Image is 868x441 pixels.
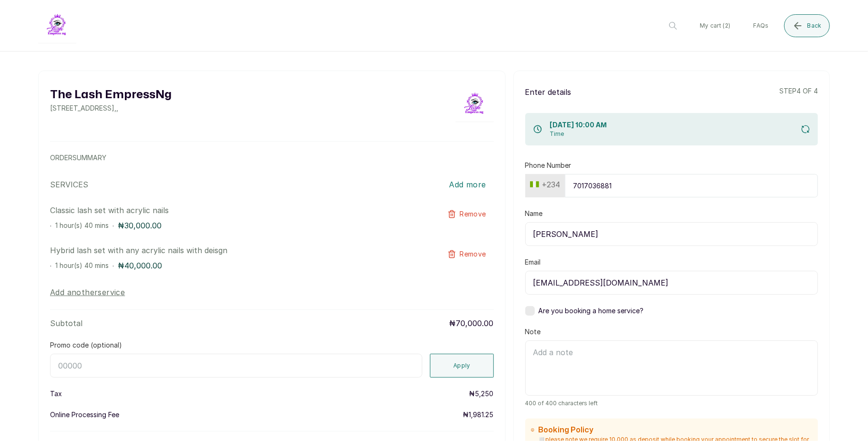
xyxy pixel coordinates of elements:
img: business logo [456,86,494,122]
button: Back [784,14,830,37]
span: 1,981.25 [469,410,494,419]
img: business logo [38,8,76,43]
span: Back [807,22,822,30]
p: Classic lash set with acrylic nails [50,205,405,216]
button: Remove [440,205,494,224]
p: ₦30,000.00 [118,220,162,231]
button: Remove [440,245,494,264]
h2: The Lash EmpressNg [50,86,172,103]
p: Hybrid lash set with any acrylic nails with deisgn [50,245,405,256]
span: Are you booking a home service? [539,306,644,316]
span: 1 hour(s) 40 mins [55,221,109,229]
input: email@acme.com [525,271,818,295]
div: · · [50,260,405,271]
button: My cart (2) [692,14,738,37]
span: 5,250 [475,390,494,398]
span: Remove [460,249,486,259]
h2: Booking Policy [538,424,812,436]
p: Tax [50,389,62,399]
button: FAQs [746,14,776,37]
label: Email [525,257,541,267]
h1: [DATE] 10:00 AM [550,121,607,130]
input: 00000 [50,354,422,378]
span: 400 of 400 characters left [525,400,818,407]
span: Remove [460,209,486,219]
p: ₦40,000.00 [118,260,162,271]
button: +234 [526,177,564,192]
label: Phone Number [525,161,572,170]
p: [STREET_ADDRESS] , , [50,103,172,113]
div: · · [50,220,405,231]
button: Apply [430,354,494,378]
label: Name [525,209,543,218]
span: 1 hour(s) 40 mins [55,261,109,269]
p: ORDER SUMMARY [50,153,494,163]
label: Note [525,327,541,337]
button: Add anotherservice [50,287,125,298]
p: Online Processing Fee [50,410,119,420]
input: 9151930463 [565,174,818,197]
p: Time [550,130,607,138]
p: ₦70,000.00 [449,318,494,329]
button: Add more [441,174,493,195]
input: Jane Okon [525,222,818,246]
p: Enter details [525,86,572,98]
p: step 4 of 4 [779,86,818,98]
p: ₦ [470,389,494,399]
p: Subtotal [50,318,82,329]
label: Promo code (optional) [50,340,122,350]
p: SERVICES [50,179,88,190]
p: ₦ [463,410,494,420]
